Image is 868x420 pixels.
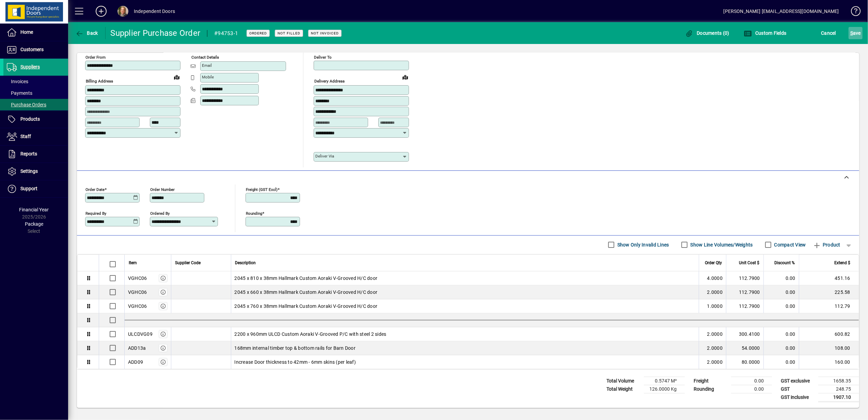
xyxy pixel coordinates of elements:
span: Payments [7,90,32,96]
td: 2.0000 [699,355,726,369]
span: Suppliers [20,64,40,70]
span: Order Qty [705,259,722,267]
td: 1907.10 [818,393,859,402]
span: Financial Year [19,207,49,212]
span: Not Filled [278,31,300,35]
label: Show Only Invalid Lines [616,241,669,248]
a: Customers [3,41,68,58]
td: 451.16 [799,271,859,285]
td: 2.0000 [699,285,726,299]
td: Freight [690,377,731,385]
button: Product [809,239,844,251]
td: 112.7900 [726,271,763,285]
mat-label: Deliver To [314,55,332,60]
span: 2045 x 660 x 38mm Hallmark Custom Aoraki V-Grooved H/C door [235,289,378,296]
td: 126.0000 Kg [644,385,685,393]
td: 0.00 [763,341,799,355]
span: Description [235,259,256,267]
td: 54.0000 [726,341,763,355]
button: Profile [112,5,134,17]
td: 4.0000 [699,271,726,285]
a: Support [3,180,68,197]
mat-label: Rounding [246,211,262,215]
div: ULCDVG09 [128,331,153,337]
a: View on map [400,72,411,82]
span: Invoices [7,79,28,84]
td: Total Weight [603,385,644,393]
td: 0.00 [731,377,772,385]
mat-label: Email [202,63,212,68]
label: Compact View [773,241,806,248]
mat-label: Order date [85,187,105,192]
span: Back [75,30,98,36]
span: Purchase Orders [7,102,46,107]
span: Supplier Code [175,259,201,267]
mat-label: Order from [85,55,106,60]
td: 0.00 [731,385,772,393]
td: 0.00 [763,271,799,285]
td: 1.0000 [699,299,726,313]
button: Save [849,27,863,39]
span: Not Invoiced [311,31,339,35]
mat-label: Required by [85,211,106,215]
div: Independent Doors [134,6,175,17]
td: 112.7900 [726,299,763,313]
span: Cancel [821,28,836,39]
a: Purchase Orders [3,99,68,110]
td: 600.82 [799,327,859,341]
mat-label: Freight (GST excl) [246,187,278,192]
td: 160.00 [799,355,859,369]
td: GST [777,385,818,393]
a: View on map [171,72,182,82]
mat-label: Mobile [202,75,214,79]
span: 2045 x 760 x 38mm Hallmark Custom Aoraki V-Grooved H/C door [235,303,378,310]
span: 168mm internal timber top & bottom rails for Barn Door [235,345,356,351]
button: Cancel [820,27,838,39]
span: Discount % [774,259,795,267]
a: Staff [3,128,68,145]
div: VGHC06 [128,303,147,310]
span: Settings [20,168,38,174]
a: Reports [3,146,68,163]
button: Documents (0) [683,27,731,39]
span: Support [20,186,37,191]
span: Package [25,221,43,227]
td: 112.79 [799,299,859,313]
td: 2.0000 [699,341,726,355]
span: Unit Cost $ [739,259,759,267]
a: Invoices [3,76,68,87]
div: VGHC06 [128,289,147,296]
td: 0.00 [763,285,799,299]
button: Back [74,27,100,39]
td: GST inclusive [777,393,818,402]
span: Home [20,29,33,35]
td: 80.0000 [726,355,763,369]
span: Item [129,259,137,267]
td: 0.00 [763,327,799,341]
button: Add [90,5,112,17]
td: 225.58 [799,285,859,299]
span: Products [20,116,40,122]
td: 0.00 [763,355,799,369]
span: Customers [20,47,44,52]
a: Home [3,24,68,41]
td: GST exclusive [777,377,818,385]
span: Increase Door thickness to 42mm - 6mm skins (per leaf) [235,359,356,365]
app-page-header-button: Back [68,27,106,39]
div: Supplier Purchase Order [111,28,201,39]
td: 248.75 [818,385,859,393]
div: [PERSON_NAME] [EMAIL_ADDRESS][DOMAIN_NAME] [724,6,839,17]
mat-label: Deliver via [315,154,334,159]
span: Documents (0) [685,30,729,36]
span: Product [813,239,840,250]
span: Extend $ [834,259,850,267]
div: VGHC06 [128,275,147,282]
mat-label: Order number [150,187,175,192]
span: Reports [20,151,37,156]
a: Payments [3,87,68,99]
span: Custom Fields [744,30,787,36]
div: ADD13a [128,345,146,351]
mat-label: Ordered by [150,211,170,215]
a: Products [3,111,68,128]
div: ADD09 [128,359,143,365]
